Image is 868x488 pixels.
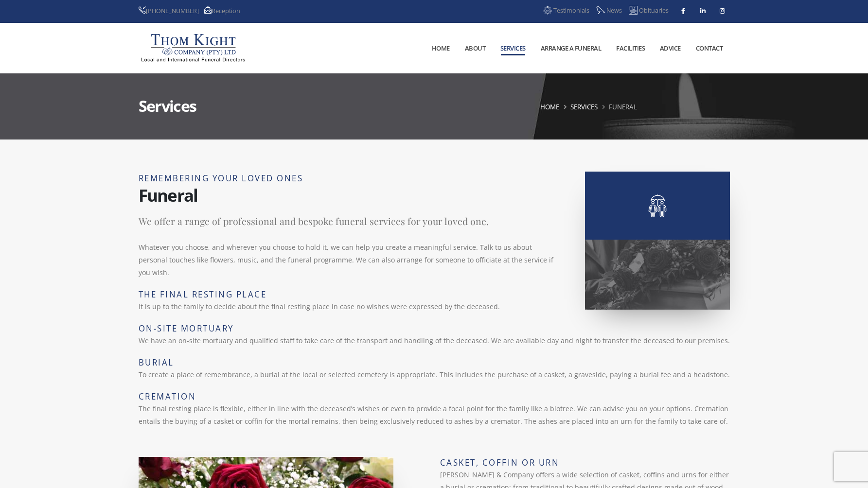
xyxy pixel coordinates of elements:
[139,7,199,15] a: [PHONE_NUMBER]
[204,7,240,15] a: Reception
[139,300,730,313] p: It is up to the family to decide about the final resting place in case no wishes were expressed b...
[653,23,688,73] a: Advice
[139,172,730,185] h2: REMEMBERING YOUR LOVED ONES
[542,4,589,18] a: Testimonials
[609,23,652,73] a: Facilities
[139,185,730,206] h3: Funeral
[139,98,196,114] h1: Services
[139,334,730,347] p: We have an on-site mortuary and qualified staff to take care of the transport and handling of the...
[570,103,598,111] a: Services
[440,457,730,469] h3: CASKET, COFFIN or URN
[139,368,730,381] p: To create a place of remembrance, a burial at the local or selected cemetery is appropriate. This...
[600,101,637,113] li: Funeral
[595,4,622,18] a: News
[139,357,730,368] h3: BURIAL
[627,4,669,18] a: Obituaries
[139,289,730,300] h3: THE FINAL RESTING PLACE
[689,23,729,73] a: Contact
[716,4,729,17] a: Instagram
[540,103,559,111] a: Home
[139,241,730,279] p: Whatever you choose, and wherever you choose to hold it, we can help you create a meaningful serv...
[139,391,730,402] h3: CREMATION
[139,213,730,229] p: We offer a range of professional and bespoke funeral services for your loved one.
[425,23,457,73] a: Home
[458,23,492,73] a: About
[494,23,533,73] a: Services
[139,402,730,428] p: The final resting place is flexible, either in line with the deceased’s wishes or even to provide...
[676,4,690,17] a: Facebook
[139,31,248,65] img: Thom Kight Nationwide and International Funeral Directors
[139,323,730,334] h3: ON-SITE MORTUARY
[696,4,710,17] a: Linkedin
[533,23,608,73] a: Arrange a Funeral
